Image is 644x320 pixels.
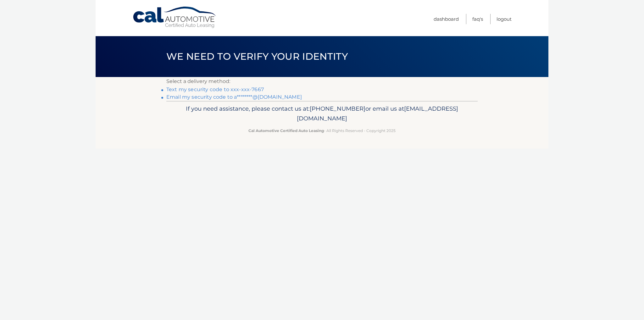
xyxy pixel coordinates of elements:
p: - All Rights Reserved - Copyright 2025 [170,127,474,134]
a: Email my security code to a********@[DOMAIN_NAME] [166,94,302,100]
a: Logout [497,14,512,24]
strong: Cal Automotive Certified Auto Leasing [248,128,324,133]
span: We need to verify your identity [166,51,348,62]
span: [PHONE_NUMBER] [310,105,365,112]
a: FAQ's [472,14,483,24]
a: Dashboard [434,14,459,24]
a: Text my security code to xxx-xxx-7667 [166,86,264,92]
p: Select a delivery method: [166,77,478,86]
a: Cal Automotive [132,6,217,29]
p: If you need assistance, please contact us at: or email us at [170,104,474,124]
